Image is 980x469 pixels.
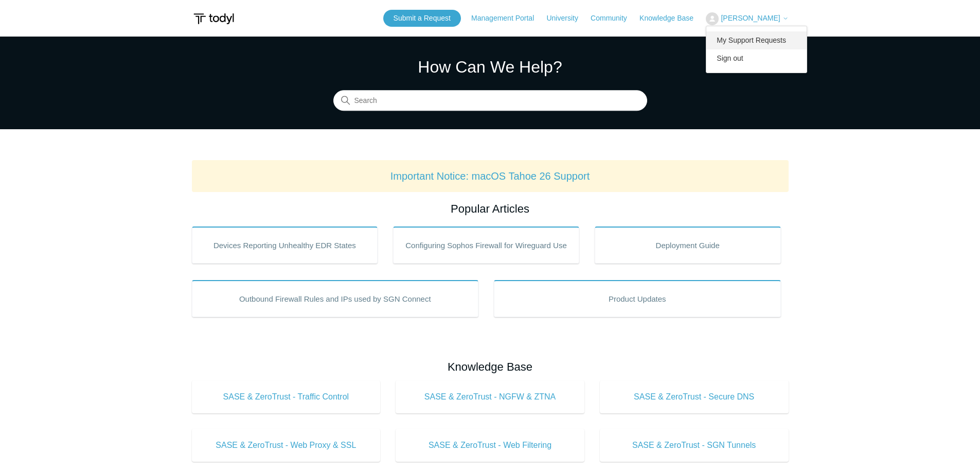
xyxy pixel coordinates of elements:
h2: Knowledge Base [192,358,789,375]
a: Sign out [706,49,807,67]
a: SASE & ZeroTrust - SGN Tunnels [600,429,789,462]
span: SASE & ZeroTrust - Web Proxy & SSL [207,439,365,451]
a: Configuring Sophos Firewall for Wireguard Use [393,227,579,264]
input: Search [333,91,647,111]
h1: How Can We Help? [333,55,647,79]
button: [PERSON_NAME] [706,12,788,25]
a: Deployment Guide [595,227,781,264]
span: SASE & ZeroTrust - Web Filtering [411,439,569,451]
a: SASE & ZeroTrust - NGFW & ZTNA [396,380,584,413]
span: [PERSON_NAME] [721,14,780,22]
a: Community [591,13,637,24]
img: Todyl Support Center Help Center home page [192,9,236,28]
a: Devices Reporting Unhealthy EDR States [192,227,378,264]
a: SASE & ZeroTrust - Web Proxy & SSL [192,429,381,462]
span: SASE & ZeroTrust - Traffic Control [207,391,365,403]
a: SASE & ZeroTrust - Traffic Control [192,380,381,413]
a: Knowledge Base [639,13,704,24]
a: Important Notice: macOS Tahoe 26 Support [390,170,590,182]
a: SASE & ZeroTrust - Secure DNS [600,380,789,413]
span: SASE & ZeroTrust - SGN Tunnels [615,439,773,451]
span: SASE & ZeroTrust - Secure DNS [615,391,773,403]
a: SASE & ZeroTrust - Web Filtering [396,429,584,462]
a: My Support Requests [706,31,807,49]
a: Submit a Request [383,10,461,27]
a: Outbound Firewall Rules and IPs used by SGN Connect [192,280,479,317]
a: Product Updates [494,280,781,317]
h2: Popular Articles [192,200,789,217]
a: University [546,13,588,24]
a: Management Portal [471,13,544,24]
span: SASE & ZeroTrust - NGFW & ZTNA [411,391,569,403]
